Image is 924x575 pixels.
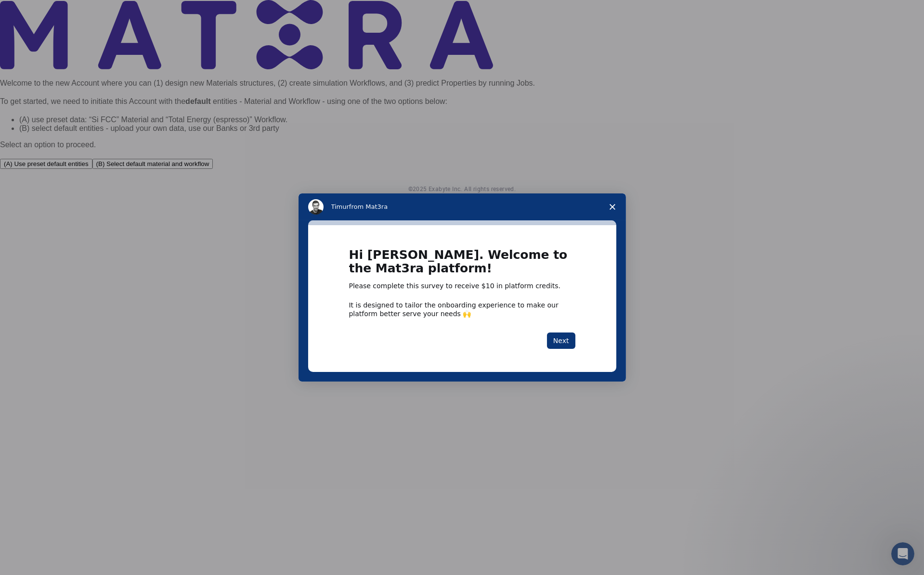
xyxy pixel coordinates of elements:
[20,7,50,15] span: Aðstoð
[331,203,349,210] span: Timur
[349,301,575,318] div: It is designed to tailor the onboarding experience to make our platform better serve your needs 🙌
[308,199,324,215] img: Profile image for Timur
[349,248,575,281] h1: Hi [PERSON_NAME]. Welcome to the Mat3ra platform!
[547,332,575,349] button: Next
[349,281,575,291] div: Please complete this survey to receive $10 in platform credits.
[599,193,626,220] span: Close survey
[349,203,388,210] span: from Mat3ra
